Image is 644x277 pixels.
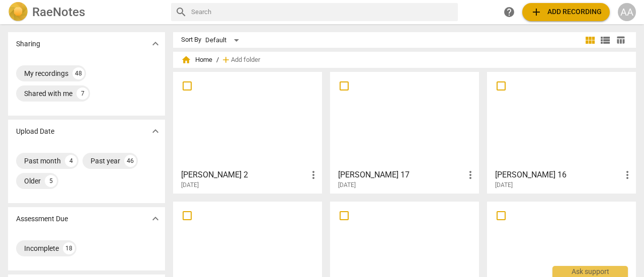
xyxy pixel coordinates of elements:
[616,35,625,45] span: table_chart
[338,181,356,190] span: [DATE]
[8,2,28,22] img: Logo
[491,75,632,189] a: [PERSON_NAME] 16[DATE]
[495,169,621,181] h3: Victor 16
[181,55,212,65] span: Home
[181,181,199,190] span: [DATE]
[205,32,243,48] div: Default
[149,38,162,50] span: expand_more
[522,3,610,21] button: Upload
[338,169,464,181] h3: Victor 17
[613,33,628,48] button: Table view
[8,2,163,22] a: LogoRaeNotes
[65,155,77,167] div: 4
[618,3,636,21] button: AA
[45,175,57,187] div: 5
[24,68,68,78] div: My recordings
[91,156,120,166] div: Past year
[148,36,163,51] button: Show more
[32,5,85,19] h2: RaeNotes
[598,33,613,48] button: List view
[148,124,163,139] button: Show more
[16,39,40,49] p: Sharing
[177,75,318,189] a: [PERSON_NAME] 2[DATE]
[500,3,518,21] a: Help
[495,181,513,190] span: [DATE]
[24,156,61,166] div: Past month
[464,169,476,181] span: more_vert
[72,67,85,79] div: 48
[621,169,633,181] span: more_vert
[16,126,54,137] p: Upload Date
[216,56,219,64] span: /
[599,34,611,46] span: view_list
[76,87,89,100] div: 7
[16,214,68,224] p: Assessment Due
[24,243,59,253] div: Incomplete
[63,242,75,254] div: 18
[584,34,596,46] span: view_module
[24,176,41,186] div: Older
[24,88,72,99] div: Shared with me
[181,55,191,65] span: home
[181,36,201,44] div: Sort By
[530,6,602,18] span: Add recording
[307,169,319,181] span: more_vert
[552,266,628,277] div: Ask support
[221,55,231,65] span: add
[124,155,136,167] div: 46
[583,33,598,48] button: Tile view
[149,213,162,225] span: expand_more
[149,125,162,137] span: expand_more
[503,6,515,18] span: help
[148,211,163,226] button: Show more
[231,56,260,64] span: Add folder
[334,75,475,189] a: [PERSON_NAME] 17[DATE]
[191,4,454,20] input: Search
[530,6,542,18] span: add
[181,169,307,181] h3: Carsten 2
[175,6,187,18] span: search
